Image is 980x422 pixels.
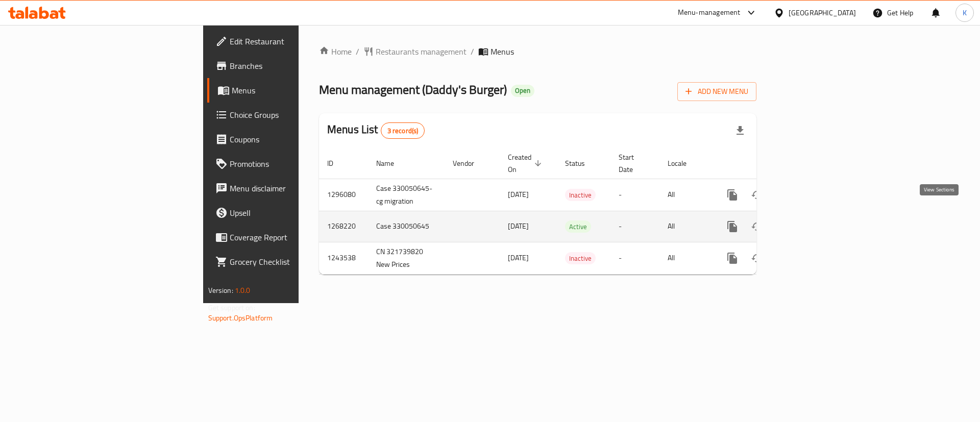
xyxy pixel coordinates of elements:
[728,118,752,143] div: Export file
[381,126,425,136] span: 3 record(s)
[327,157,347,169] span: ID
[508,151,545,176] span: Created On
[685,85,748,98] span: Add New Menu
[565,220,591,233] div: Active
[745,246,769,270] button: Change Status
[368,211,445,242] td: Case 330050645
[207,152,367,176] a: Promotions
[508,219,529,233] span: [DATE]
[230,109,359,121] span: Choice Groups
[508,188,529,201] span: [DATE]
[659,179,712,211] td: All
[363,45,467,58] a: Restaurants management
[230,182,359,194] span: Menu disclaimer
[668,157,700,169] span: Locale
[381,122,425,139] div: Total records count
[565,189,596,201] span: Inactive
[230,256,359,268] span: Grocery Checklist
[208,301,255,314] span: Get support on:
[610,211,659,242] td: -
[619,151,647,176] span: Start Date
[207,78,367,103] a: Menus
[565,252,596,264] div: Inactive
[453,157,487,169] span: Vendor
[207,250,367,274] a: Grocery Checklist
[207,54,367,78] a: Branches
[659,242,712,274] td: All
[491,45,514,58] span: Menus
[511,86,534,95] span: Open
[319,78,507,101] span: Menu management ( Daddy's Burger )
[720,214,745,239] button: more
[230,231,359,243] span: Coverage Report
[207,103,367,127] a: Choice Groups
[230,207,359,219] span: Upsell
[207,29,367,54] a: Edit Restaurant
[511,85,534,97] div: Open
[471,45,474,58] li: /
[745,214,769,239] button: Change Status
[745,183,769,207] button: Change Status
[207,201,367,225] a: Upsell
[565,253,596,264] span: Inactive
[659,211,712,242] td: All
[508,251,529,264] span: [DATE]
[789,7,856,18] div: [GEOGRAPHIC_DATA]
[230,133,359,145] span: Coupons
[963,7,967,18] span: K
[720,183,745,207] button: more
[677,82,756,101] button: Add New Menu
[230,158,359,170] span: Promotions
[235,284,251,297] span: 1.0.0
[720,246,745,270] button: more
[678,7,741,19] div: Menu-management
[376,45,467,58] span: Restaurants management
[368,242,445,274] td: CN 321739820 New Prices
[232,84,359,96] span: Menus
[565,189,596,201] div: Inactive
[327,122,425,139] h2: Menus List
[207,225,367,250] a: Coverage Report
[319,148,826,275] table: enhanced table
[319,45,756,58] nav: breadcrumb
[208,284,233,297] span: Version:
[207,176,367,201] a: Menu disclaimer
[712,148,826,179] th: Actions
[376,157,407,169] span: Name
[565,221,591,233] span: Active
[230,60,359,72] span: Branches
[368,179,445,211] td: Case 330050645-cg migration
[207,127,367,152] a: Coupons
[208,311,273,325] a: Support.OpsPlatform
[230,35,359,47] span: Edit Restaurant
[565,157,598,169] span: Status
[610,242,659,274] td: -
[610,179,659,211] td: -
